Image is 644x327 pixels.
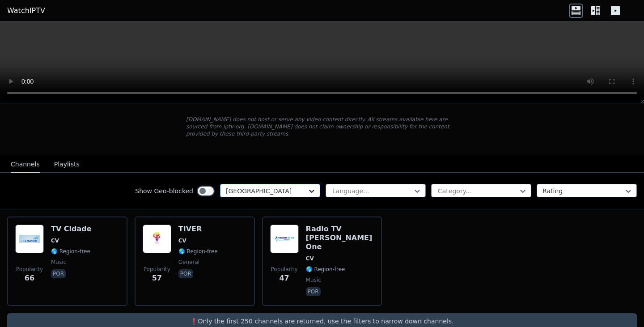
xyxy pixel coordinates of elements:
[11,317,633,326] p: ❗️Only the first 250 channels are returned, use the filters to narrow down channels.
[178,237,186,244] span: CV
[306,287,321,296] p: por
[178,225,218,234] h6: TIVER
[306,225,374,251] h6: Radio TV [PERSON_NAME] One
[279,273,289,284] span: 47
[51,248,90,255] span: 🌎 Region-free
[306,276,321,284] span: music
[143,225,171,253] img: TIVER
[7,5,45,16] a: WatchIPTV
[186,116,458,137] p: [DOMAIN_NAME] does not host or serve any video content directly. All streams available here are s...
[271,266,298,273] span: Popularity
[54,156,80,173] button: Playlists
[16,266,43,273] span: Popularity
[306,255,314,262] span: CV
[51,259,66,266] span: music
[51,269,66,278] p: por
[51,237,59,244] span: CV
[51,225,92,234] h6: TV Cidade
[178,269,193,278] p: por
[306,266,345,273] span: 🌎 Region-free
[15,225,44,253] img: TV Cidade
[135,187,193,195] label: Show Geo-blocked
[144,266,170,273] span: Popularity
[223,123,244,130] a: iptv-org
[11,156,40,173] button: Channels
[25,273,34,284] span: 66
[152,273,162,284] span: 57
[270,225,299,253] img: Radio TV Sal One
[178,259,199,266] span: general
[178,248,218,255] span: 🌎 Region-free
